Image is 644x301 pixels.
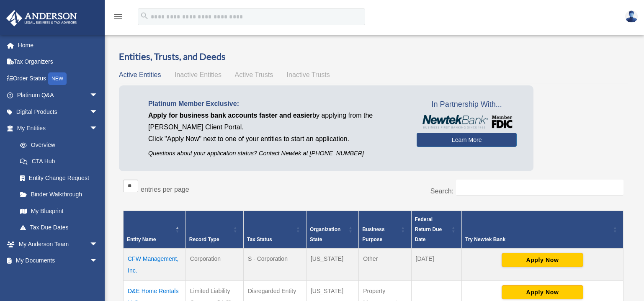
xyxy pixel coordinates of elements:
[6,236,111,252] a: My Anderson Teamarrow_drop_down
[113,15,123,22] a: menu
[359,248,411,281] td: Other
[417,98,517,111] span: In Partnership With...
[119,50,628,63] h3: Entities, Trusts, and Deeds
[6,103,111,120] a: Digital Productsarrow_drop_down
[148,112,312,119] span: Apply for business bank accounts faster and easier
[4,10,80,26] img: Anderson Advisors Platinum Portal
[141,186,189,193] label: entries per page
[6,252,111,269] a: My Documentsarrow_drop_down
[502,285,583,299] button: Apply Now
[6,269,111,286] a: Billingarrow_drop_down
[12,203,106,219] a: My Blueprint
[359,211,411,248] th: Business Purpose: Activate to sort
[6,37,111,54] a: Home
[175,71,222,78] span: Inactive Entities
[148,133,404,145] p: Click "Apply Now" next to one of your entities to start an application.
[185,211,243,248] th: Record Type: Activate to sort
[243,211,306,248] th: Tax Status: Activate to sort
[148,110,404,133] p: by applying from the [PERSON_NAME] Client Portal.
[90,269,106,286] span: arrow_drop_down
[362,226,384,242] span: Business Purpose
[185,248,243,281] td: Corporation
[411,248,462,281] td: [DATE]
[12,136,102,153] a: Overview
[502,253,583,267] button: Apply Now
[12,186,106,203] a: Binder Walkthrough
[12,219,106,236] a: Tax Due Dates
[430,188,453,195] label: Search:
[189,237,219,242] span: Record Type
[12,153,106,170] a: CTA Hub
[6,87,111,104] a: Platinum Q&Aarrow_drop_down
[306,248,358,281] td: [US_STATE]
[90,103,106,121] span: arrow_drop_down
[90,252,106,270] span: arrow_drop_down
[247,237,272,242] span: Tax Status
[148,98,404,110] p: Platinum Member Exclusive:
[6,120,106,137] a: My Entitiesarrow_drop_down
[12,170,106,186] a: Entity Change Request
[411,211,462,248] th: Federal Return Due Date: Activate to sort
[421,115,513,129] img: NewtekBankLogoSM.png
[148,148,404,159] p: Questions about your application status? Contact Newtek at [PHONE_NUMBER]
[415,216,442,242] span: Federal Return Due Date
[287,71,330,78] span: Inactive Trusts
[48,72,67,85] div: NEW
[90,236,106,253] span: arrow_drop_down
[124,211,186,248] th: Entity Name: Activate to invert sorting
[119,71,161,78] span: Active Entities
[6,54,111,70] a: Tax Organizers
[127,237,156,242] span: Entity Name
[310,226,340,242] span: Organization State
[124,248,186,281] td: CFW Management, Inc.
[235,71,273,78] span: Active Trusts
[90,87,106,104] span: arrow_drop_down
[140,11,149,21] i: search
[113,12,123,22] i: menu
[90,120,106,137] span: arrow_drop_down
[625,10,638,23] img: User Pic
[6,70,111,87] a: Order StatusNEW
[243,248,306,281] td: S - Corporation
[462,211,623,248] th: Try Newtek Bank : Activate to sort
[417,133,517,147] a: Learn More
[465,234,611,244] div: Try Newtek Bank
[306,211,358,248] th: Organization State: Activate to sort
